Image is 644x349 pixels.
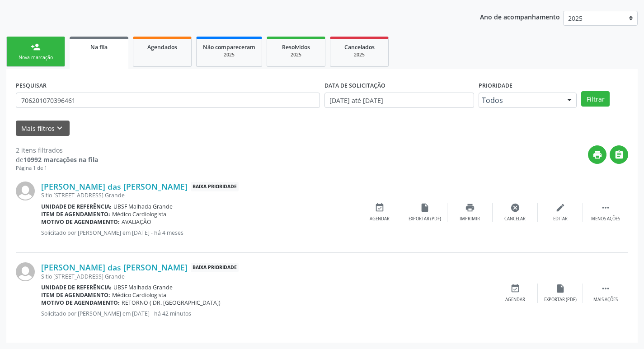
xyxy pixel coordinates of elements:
i: event_available [375,203,385,213]
a: [PERSON_NAME] das [PERSON_NAME] [41,181,188,191]
div: Editar [553,216,568,222]
div: Página 1 de 1 [16,164,98,172]
b: Item de agendamento: [41,210,110,218]
div: Imprimir [460,216,480,222]
i: event_available [510,284,520,293]
div: Sitio [STREET_ADDRESS] Grande [41,273,493,280]
div: Exportar (PDF) [544,297,577,303]
span: Baixa Prioridade [191,263,239,272]
div: 2025 [273,51,319,58]
i: insert_drive_file [555,284,565,293]
span: Não compareceram [203,43,255,51]
span: Todos [482,96,559,105]
label: DATA DE SOLICITAÇÃO [324,79,385,93]
span: Baixa Prioridade [191,182,239,191]
i:  [601,203,611,213]
span: Cancelados [344,43,375,51]
div: person_add [31,42,41,52]
strong: 10992 marcações na fila [24,155,98,164]
b: Unidade de referência: [41,284,112,291]
div: Exportar (PDF) [409,216,441,222]
div: Mais ações [593,297,618,303]
div: 2 itens filtrados [16,145,98,155]
i: print [592,150,602,160]
div: Nova marcação [13,54,58,61]
img: img [16,262,35,281]
p: Solicitado por [PERSON_NAME] em [DATE] - há 4 meses [41,229,357,237]
span: UBSF Malhada Grande [113,284,173,291]
b: Motivo de agendamento: [41,299,120,307]
button: Mais filtroskeyboard_arrow_down [16,121,70,136]
i: insert_drive_file [420,203,430,213]
button: Filtrar [581,91,610,107]
span: RETORNO ( DR. [GEOGRAPHIC_DATA]) [122,299,221,307]
span: AVALIAÇÃO [122,218,151,226]
button: print [588,145,606,164]
i: print [465,203,475,213]
div: Cancelar [504,216,526,222]
b: Unidade de referência: [41,203,112,210]
span: Resolvidos [282,43,310,51]
img: img [16,181,35,200]
i: keyboard_arrow_down [55,123,65,133]
i: cancel [510,203,520,213]
div: Agendar [370,216,390,222]
span: Médico Cardiologista [112,210,166,218]
p: Ano de acompanhamento [480,11,560,22]
input: Selecione um intervalo [324,93,474,108]
b: Item de agendamento: [41,291,110,299]
label: Prioridade [479,79,512,93]
i:  [614,150,624,160]
div: 2025 [337,51,382,58]
span: Agendados [147,43,177,51]
span: UBSF Malhada Grande [113,203,173,210]
i: edit [555,203,565,213]
div: Menos ações [591,216,620,222]
div: 2025 [203,51,255,58]
i:  [601,284,611,293]
div: de [16,155,98,164]
input: Nome, CNS [16,93,320,108]
p: Solicitado por [PERSON_NAME] em [DATE] - há 42 minutos [41,310,493,317]
label: PESQUISAR [16,79,47,93]
b: Motivo de agendamento: [41,218,120,226]
a: [PERSON_NAME] das [PERSON_NAME] [41,262,188,272]
span: Médico Cardiologista [112,291,166,299]
div: Agendar [505,297,525,303]
div: Sitio [STREET_ADDRESS] Grande [41,191,357,199]
span: Na fila [90,43,108,51]
button:  [610,145,628,164]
